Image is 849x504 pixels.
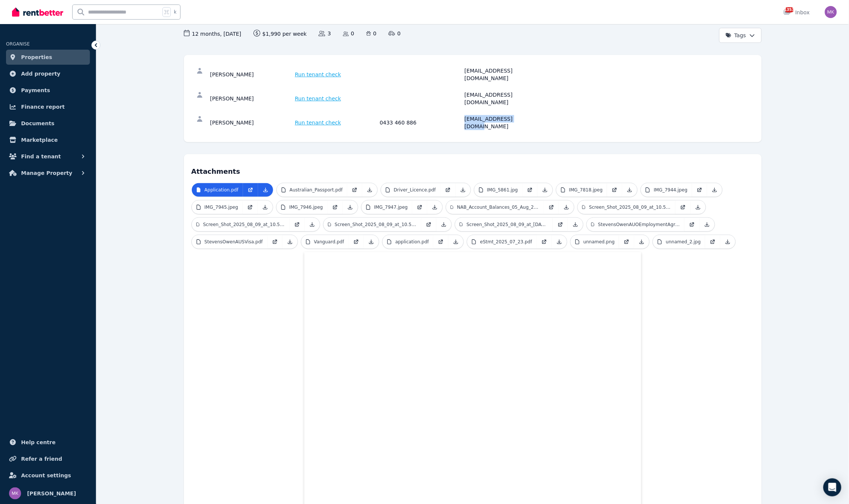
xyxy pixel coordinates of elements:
span: k [174,9,176,15]
p: unnamed.png [583,239,615,245]
a: Download Attachment [559,200,574,214]
a: Open in new Tab [685,218,700,231]
span: Documents [21,119,55,128]
p: IMG_7945.jpeg [205,204,238,210]
img: Maor Kirsner [9,487,21,499]
p: Screen_Shot_2025_08_09_at_[DATE]_PM.png [466,222,548,228]
a: Properties [6,50,90,65]
a: Download Attachment [364,235,379,249]
a: Open in new Tab [328,200,343,214]
span: ORGANISE [6,41,30,47]
div: [PERSON_NAME] [210,67,293,82]
span: Refer a friend [21,454,62,463]
a: NAB_Account_Balances_05_Aug_2025_22_49_19.pdf [446,200,544,214]
a: Download Attachment [305,218,320,231]
button: Manage Property [6,165,90,181]
p: Vanguard.pdf [314,239,344,245]
span: Marketplace [21,135,58,144]
a: Download Attachment [448,235,463,249]
a: Open in new Tab [243,200,258,214]
span: 0 [389,30,401,37]
a: Download Attachment [568,218,583,231]
a: IMG_7947.jpeg [361,200,413,214]
p: IMG_7947.jpeg [374,204,408,210]
a: Download Attachment [622,183,637,197]
a: Open in new Tab [421,218,436,231]
a: Open in new Tab [537,235,552,249]
a: Open in new Tab [347,183,362,197]
a: Download Attachment [343,200,358,214]
a: Help centre [6,435,90,450]
a: Screen_Shot_2025_08_09_at_10.57.22_PM.png [578,200,676,214]
div: [EMAIL_ADDRESS][DOMAIN_NAME] [465,67,547,82]
a: Open in new Tab [553,218,568,231]
a: Open in new Tab [349,235,364,249]
span: Manage Property [21,169,72,178]
a: Application.pdf [192,183,243,197]
img: Maor Kirsner [825,6,837,18]
a: unnamed_2.jpg [653,235,705,249]
span: Add property [21,69,61,78]
a: Marketplace [6,132,90,147]
a: Add property [6,66,90,81]
span: $1,990 per week [254,30,307,38]
span: Account settings [21,471,71,480]
div: Inbox [784,9,810,16]
p: IMG_7946.jpeg [289,204,323,210]
a: application.pdf [383,235,433,249]
span: 0 [343,30,354,37]
a: unnamed.png [571,235,620,249]
p: IMG_7818.jpeg [569,187,603,193]
span: Help centre [21,438,56,447]
a: Download Attachment [700,218,715,231]
a: Download Attachment [552,235,567,249]
span: 3 [319,30,331,37]
span: Finance report [21,102,65,111]
a: Payments [6,83,90,98]
a: Download Attachment [258,183,273,197]
a: Vanguard.pdf [301,235,349,249]
a: IMG_7944.jpeg [641,183,692,197]
p: Driver_Licence.pdf [394,187,436,193]
a: Download Attachment [427,200,442,214]
button: Find a tenant [6,149,90,164]
div: Open Intercom Messenger [823,478,841,496]
p: NAB_Account_Balances_05_Aug_2025_22_49_19.pdf [457,204,539,210]
div: [EMAIL_ADDRESS][DOMAIN_NAME] [465,115,547,130]
a: Download Attachment [691,200,706,214]
span: 12 months , [DATE] [184,30,241,38]
a: Open in new Tab [705,235,720,249]
div: 0433 460 886 [380,115,463,130]
a: Open in new Tab [607,183,622,197]
a: StevensOwenAUOEmploymentAgreement.pdf [587,218,685,231]
button: Tags [719,28,762,43]
span: 1353 [785,7,794,12]
p: Screen_Shot_2025_08_09_at_10.57.22_PM.png [589,204,671,210]
a: IMG_7946.jpeg [276,200,328,214]
a: Open in new Tab [267,235,282,249]
a: Download Attachment [436,218,451,231]
a: IMG_7818.jpeg [556,183,608,197]
span: Tags [726,32,746,39]
p: Application.pdf [205,187,238,193]
span: Find a tenant [21,152,61,161]
a: Download Attachment [282,235,298,249]
span: Payments [21,86,50,95]
p: Australian_Passport.pdf [290,187,343,193]
a: Open in new Tab [433,235,448,249]
span: Run tenant check [295,119,341,126]
a: Open in new Tab [412,200,427,214]
div: [PERSON_NAME] [210,115,293,130]
p: StevensOwenAUSVisa.pdf [205,239,263,245]
p: IMG_7944.jpeg [654,187,688,193]
a: Open in new Tab [440,183,456,197]
a: Download Attachment [456,183,471,197]
a: Documents [6,116,90,131]
span: Run tenant check [295,95,341,102]
a: Open in new Tab [676,200,691,214]
p: IMG_5861.jpg [487,187,518,193]
a: Download Attachment [538,183,553,197]
a: Screen_Shot_2025_08_09_at_10.59.10_PM.png [324,218,421,231]
div: [PERSON_NAME] [210,91,293,106]
p: StevensOwenAUOEmploymentAgreement.pdf [598,222,680,228]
